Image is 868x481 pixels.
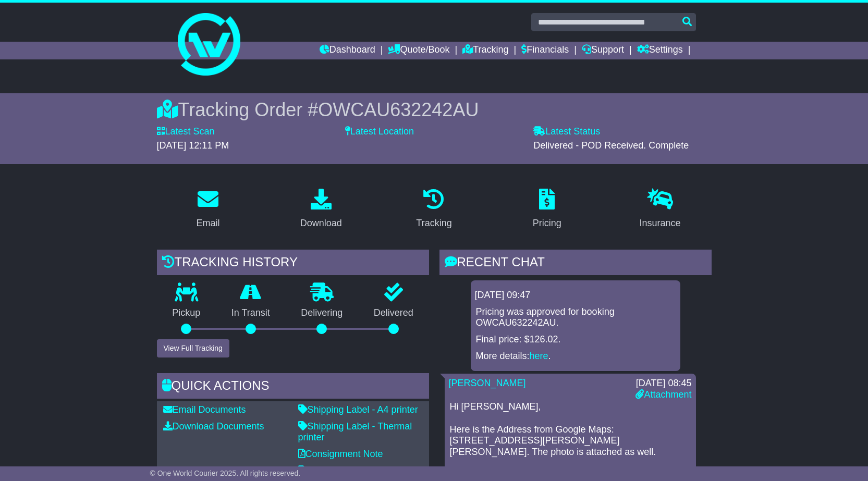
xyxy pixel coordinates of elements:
[633,185,688,234] a: Insurance
[533,126,600,138] label: Latest Status
[533,140,689,151] span: Delivered - POD Received. Complete
[189,185,226,234] a: Email
[157,307,216,319] p: Pickup
[157,98,712,121] div: Tracking Order #
[163,421,264,431] a: Download Documents
[358,307,429,319] p: Delivered
[526,185,568,234] a: Pricing
[475,290,676,301] div: [DATE] 09:47
[157,140,229,151] span: [DATE] 12:11 PM
[318,99,479,120] span: OWCAU632242AU
[196,216,219,230] div: Email
[416,216,451,230] div: Tracking
[300,216,342,230] div: Download
[388,42,449,59] a: Quote/Book
[150,469,301,477] span: © One World Courier 2025. All rights reserved.
[476,351,675,362] p: More details: .
[298,465,400,476] a: Original Address Label
[157,126,215,138] label: Latest Scan
[163,404,246,415] a: Email Documents
[637,42,683,59] a: Settings
[439,250,712,278] div: RECENT CHAT
[462,42,508,59] a: Tracking
[533,216,561,230] div: Pricing
[635,378,691,389] div: [DATE] 08:45
[294,185,349,234] a: Download
[640,216,681,230] div: Insurance
[530,351,548,361] a: here
[157,339,229,357] button: View Full Tracking
[286,307,359,319] p: Delivering
[582,42,624,59] a: Support
[298,404,418,415] a: Shipping Label - A4 printer
[216,307,286,319] p: In Transit
[298,421,412,443] a: Shipping Label - Thermal printer
[298,449,383,459] a: Consignment Note
[476,334,675,346] p: Final price: $126.02.
[449,378,526,388] a: [PERSON_NAME]
[476,306,675,329] p: Pricing was approved for booking OWCAU632242AU.
[157,373,429,401] div: Quick Actions
[345,126,414,138] label: Latest Location
[409,185,458,234] a: Tracking
[635,389,691,400] a: Attachment
[157,250,429,278] div: Tracking history
[521,42,569,59] a: Financials
[320,42,375,59] a: Dashboard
